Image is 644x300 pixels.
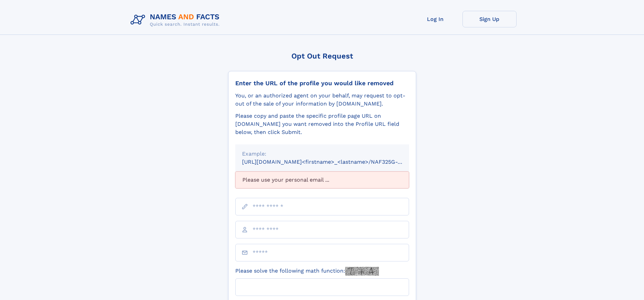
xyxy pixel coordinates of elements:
div: Please use your personal email ... [235,171,409,188]
label: Please solve the following math function: [235,267,379,276]
div: Please copy and paste the specific profile page URL on [DOMAIN_NAME] you want removed into the Pr... [235,112,409,136]
a: Sign Up [462,11,517,27]
small: [URL][DOMAIN_NAME]<firstname>_<lastname>/NAF325G-xxxxxxxx [242,159,422,165]
div: Opt Out Request [228,52,416,60]
a: Log In [408,11,462,27]
img: Logo Names and Facts [128,11,225,29]
div: Enter the URL of the profile you would like removed [235,79,409,87]
div: You, or an authorized agent on your behalf, may request to opt-out of the sale of your informatio... [235,92,409,108]
div: Example: [242,150,402,158]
